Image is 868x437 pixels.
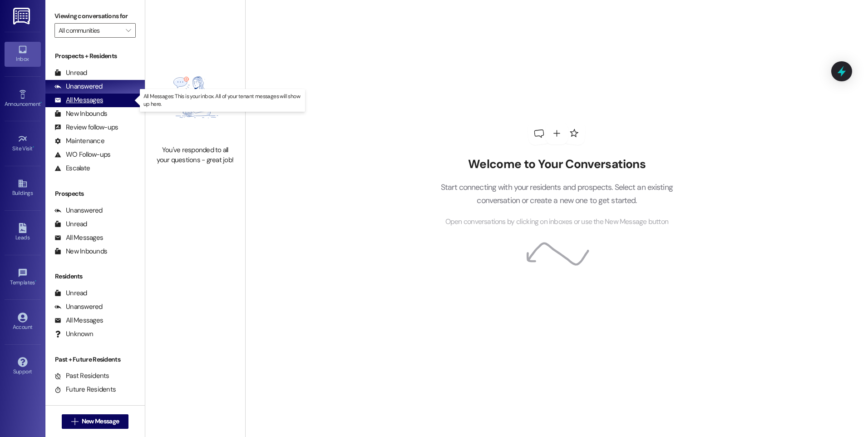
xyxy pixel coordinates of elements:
div: Unanswered [54,206,103,215]
div: Unread [54,68,87,78]
i:  [126,27,131,34]
div: WO Follow-ups [54,150,110,159]
p: Start connecting with your residents and prospects. Select an existing conversation or create a n... [427,181,686,207]
div: All Messages [54,233,103,243]
span: Open conversations by clicking on inboxes or use the New Message button [445,216,668,228]
div: Unread [54,219,87,229]
div: Maintenance [54,136,104,146]
a: Templates • [5,265,41,290]
div: Past Residents [54,371,109,381]
img: empty-state [155,54,235,141]
div: New Inbounds [54,247,107,256]
div: Prospects + Residents [45,51,145,61]
input: All communities [59,23,121,38]
a: Support [5,354,41,379]
div: You've responded to all your questions - great job! [155,145,235,165]
div: New Inbounds [54,109,107,119]
a: Account [5,310,41,334]
button: New Message [62,414,129,429]
div: Escalate [54,164,90,173]
div: All Messages [54,95,103,105]
span: New Message [82,417,119,426]
a: Buildings [5,176,41,200]
span: • [35,278,36,284]
i:  [71,418,78,425]
p: All Messages: This is your inbox. All of your tenant messages will show up here. [143,93,301,108]
div: All Messages [54,316,103,325]
span: • [33,144,34,150]
div: Future Residents [54,385,116,394]
div: Past + Future Residents [45,355,145,364]
span: • [40,99,42,106]
div: Review follow-ups [54,123,118,132]
label: Viewing conversations for [54,9,136,23]
div: Unknown [54,329,93,339]
a: Leads [5,220,41,245]
h2: Welcome to Your Conversations [427,157,686,172]
a: Site Visit • [5,131,41,156]
img: ResiDesk Logo [13,8,32,25]
div: Residents [45,272,145,281]
div: Prospects [45,189,145,199]
a: Inbox [5,42,41,66]
div: Unanswered [54,302,103,312]
div: Unanswered [54,82,103,91]
div: Unread [54,288,87,298]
